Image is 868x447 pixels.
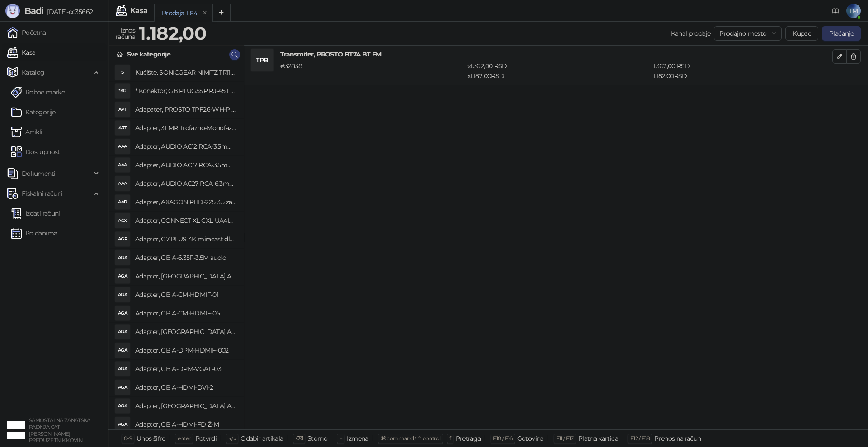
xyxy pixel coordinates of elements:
button: Add tab [212,4,231,22]
a: Robne marke [11,83,65,101]
span: ⌘ command / ⌃ control [381,435,441,442]
div: 1.182,00 RSD [651,61,834,81]
h4: Adapater, PROSTO TPF26-WH-P razdelnik [135,102,236,117]
div: Prodaja 1184 [162,8,197,18]
img: Logo [5,4,20,18]
h4: Adapter, GB A-HDMI-DVI-2 [135,380,236,395]
div: TPB [251,49,273,71]
div: AAA [115,158,130,172]
span: ⌫ [296,435,303,442]
div: ACX [115,213,130,228]
div: AGA [115,287,130,302]
div: Platna kartica [578,433,618,444]
h4: Adapter, GB A-DPM-HDMIF-002 [135,343,236,358]
span: Katalog [22,63,45,81]
button: Kupac [785,26,818,41]
a: Dostupnost [11,143,60,161]
h4: Adapter, CONNECT XL CXL-UA4IN1 putni univerzalni [135,213,236,228]
span: f [449,435,451,442]
div: Sve kategorije [127,49,170,59]
span: 0-9 [124,435,132,442]
div: Prenos na račun [654,433,701,444]
span: F12 / F18 [630,435,650,442]
div: AGA [115,269,130,283]
div: Iznos računa [114,24,137,42]
div: AAA [115,176,130,191]
div: AGA [115,250,130,265]
div: AAA [115,139,130,154]
h4: Adapter, AUDIO AC27 RCA-6.3mm stereo [135,176,236,191]
h4: * Konektor; GB PLUG5SP RJ-45 FTP Kat.5 [135,84,236,98]
button: remove [199,9,211,17]
h4: Adapter, GB A-HDMI-FD Ž-M [135,417,236,432]
span: [DATE]-cc35662 [43,8,93,16]
div: Potvrdi [195,433,217,444]
span: 1.362,00 RSD [653,62,690,70]
div: Odabir artikala [241,433,283,444]
h4: Adapter, AUDIO AC17 RCA-3.5mm stereo [135,158,236,172]
span: + [340,435,342,442]
h4: Adapter, GB A-CM-HDMIF-05 [135,306,236,320]
small: SAMOSTALNA ZANATSKA RADNJA CAT [PERSON_NAME] PREDUZETNIK KOVIN [29,417,90,443]
span: enter [178,435,191,442]
h4: Adapter, AUDIO AC12 RCA-3.5mm mono [135,139,236,154]
div: APT [115,102,130,117]
span: TM [846,4,861,18]
a: Početna [7,24,46,42]
h4: Kućište, SONICGEAR NIMITZ TR1100 belo BEZ napajanja [135,65,236,80]
div: AGA [115,399,130,413]
img: 64x64-companyLogo-ae27db6e-dfce-48a1-b68e-83471bd1bffd.png [7,421,25,439]
div: Unos šifre [137,433,165,444]
div: AGA [115,362,130,376]
div: Kasa [130,7,147,14]
div: Pretraga [456,433,481,444]
span: 1 x 1.362,00 RSD [466,62,507,70]
div: AGA [115,325,130,339]
button: Plaćanje [822,26,861,41]
h4: Adapter, GB A-DPM-VGAF-03 [135,362,236,376]
div: # 32838 [278,61,464,81]
div: AGP [115,232,130,246]
span: Dokumenti [22,165,55,183]
h4: Adapter, [GEOGRAPHIC_DATA] A-CMU3-LAN-05 hub [135,325,236,339]
div: 1 x 1.182,00 RSD [464,61,651,81]
div: Gotovina [517,433,544,444]
a: ArtikliArtikli [11,123,42,141]
span: F11 / F17 [556,435,574,442]
a: Po danima [11,224,57,242]
div: AGA [115,417,130,432]
div: AGA [115,343,130,358]
div: Storno [307,433,327,444]
h4: Adapter, AXAGON RHD-225 3.5 za 2x2.5 [135,195,236,209]
a: Izdati računi [11,204,60,222]
a: Kasa [7,43,35,61]
strong: 1.182,00 [139,22,206,44]
span: Fiskalni računi [22,184,62,202]
div: Kanal prodaje [671,28,711,38]
div: AAR [115,195,130,209]
h4: Transmiter, PROSTO BT74 BT FM [280,49,832,59]
div: AGA [115,306,130,320]
a: Dokumentacija [828,4,843,18]
span: ↑/↓ [229,435,236,442]
span: Badi [24,5,43,16]
h4: Adapter, 3FMR Trofazno-Monofazni [135,121,236,135]
div: Izmena [347,433,368,444]
a: Kategorije [11,103,56,121]
h4: Adapter, GB A-6.35F-3.5M audio [135,250,236,265]
div: grid [109,63,244,429]
div: AGA [115,380,130,395]
div: A3T [115,121,130,135]
span: Prodajno mesto [719,27,776,40]
h4: Adapter, [GEOGRAPHIC_DATA] A-AC-UKEU-001 UK na EU 7.5A [135,269,236,283]
img: Artikli [11,127,22,137]
div: S [115,65,130,80]
h4: Adapter, G7 PLUS 4K miracast dlna airplay za TV [135,232,236,246]
h4: Adapter, [GEOGRAPHIC_DATA] A-HDMI-FC Ž-M [135,399,236,413]
span: F10 / F16 [493,435,512,442]
h4: Adapter, GB A-CM-HDMIF-01 [135,287,236,302]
